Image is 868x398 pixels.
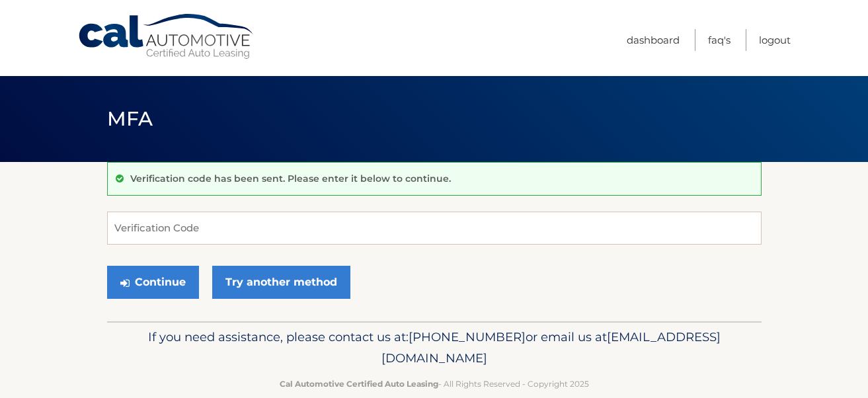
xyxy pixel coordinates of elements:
p: Verification code has been sent. Please enter it below to continue. [130,173,451,184]
button: Continue [107,266,199,299]
p: If you need assistance, please contact us at: or email us at [116,327,753,369]
a: FAQ's [708,29,730,51]
a: Cal Automotive [77,13,256,60]
a: Logout [759,29,791,51]
span: [EMAIL_ADDRESS][DOMAIN_NAME] [381,329,721,366]
span: [PHONE_NUMBER] [409,329,526,344]
strong: Cal Automotive Certified Auto Leasing [280,379,438,389]
input: Verification Code [107,212,762,245]
a: Try another method [212,266,350,299]
span: MFA [107,106,153,131]
a: Dashboard [627,29,680,51]
p: - All Rights Reserved - Copyright 2025 [116,377,753,391]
